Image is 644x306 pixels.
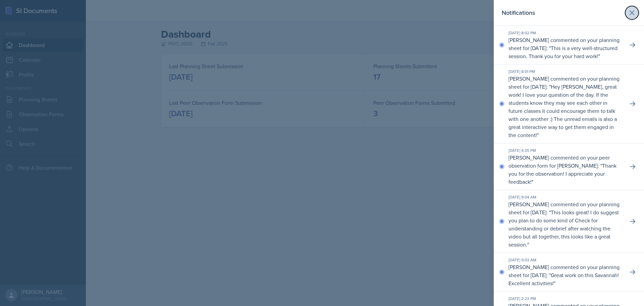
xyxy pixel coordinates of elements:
div: [DATE] 9:03 AM [508,257,623,263]
p: This looks great! I do suggest you plan to do some kind of Check for understanding or debrief aft... [508,209,619,248]
p: Great work on this Savannah! Excellent activities! [508,271,619,287]
p: [PERSON_NAME] commented on your planning sheet for [DATE]: " " [508,200,623,249]
p: [PERSON_NAME] commented on your planning sheet for [DATE]: " " [508,36,623,60]
div: [DATE] 8:01 PM [508,69,623,75]
div: [DATE] 4:35 PM [508,147,623,154]
p: Thank you for the observation! I appreciate your feedback! [508,162,616,185]
p: This is a very well-structured session. Thank you for your hard work! [508,44,618,60]
div: [DATE] 2:23 PM [508,296,623,302]
h2: Notifications [502,8,535,17]
div: [DATE] 8:02 PM [508,30,623,36]
div: [DATE] 9:04 AM [508,194,623,200]
p: [PERSON_NAME] commented on your peer observation form for [PERSON_NAME]: " " [508,154,623,186]
p: [PERSON_NAME] commented on your planning sheet for [DATE]: " " [508,75,623,139]
p: Hey [PERSON_NAME], great work! I love your question of the day. If the students know they may see... [508,83,617,139]
p: [PERSON_NAME] commented on your planning sheet for [DATE]: " " [508,263,623,287]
